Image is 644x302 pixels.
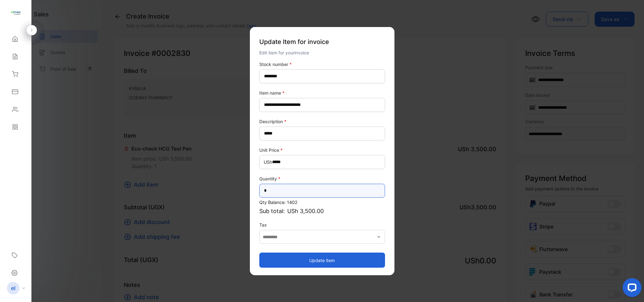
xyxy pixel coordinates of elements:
p: Sub total: [259,206,385,215]
label: Stock number [259,61,385,67]
label: Item name [259,89,385,96]
label: Quantity [259,175,385,182]
span: USh 3,500.00 [287,206,324,215]
button: Update item [259,253,385,268]
p: Qty Balance: 1402 [259,199,385,205]
label: Description [259,118,385,124]
p: Update Item for invoice [259,34,385,49]
p: el [11,284,15,292]
span: USh [264,159,272,165]
span: Edit item for your invoice [259,50,309,55]
label: Tax [259,221,385,228]
iframe: LiveChat chat widget [618,276,644,302]
label: Unit Price [259,146,385,153]
img: logo [11,8,20,18]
